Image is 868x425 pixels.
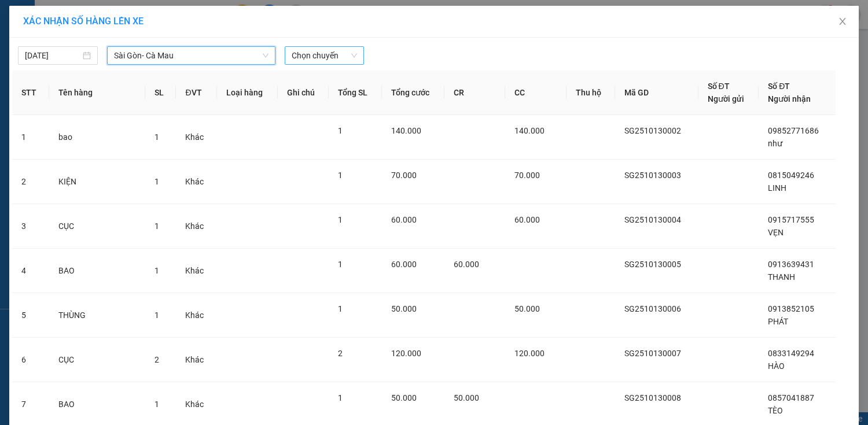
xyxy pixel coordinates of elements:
[155,221,159,231] span: 1
[12,204,49,249] td: 3
[514,215,540,224] span: 60.000
[12,71,49,115] th: STT
[838,17,847,26] span: close
[12,160,49,204] td: 2
[624,215,681,224] span: SG2510130004
[768,393,814,402] span: 0857041887
[768,183,786,193] span: LINH
[155,311,159,320] span: 1
[708,82,730,91] span: Số ĐT
[49,249,146,293] td: BAO
[391,260,417,269] span: 60.000
[826,6,859,38] button: Close
[624,349,681,358] span: SG2510130007
[176,204,217,249] td: Khác
[155,400,159,409] span: 1
[624,393,681,402] span: SG2510130008
[768,349,814,358] span: 0833149294
[338,393,343,402] span: 1
[768,361,785,371] span: HÀO
[114,47,269,64] span: Sài Gòn- Cà Mau
[49,160,146,204] td: KIỆN
[338,171,343,180] span: 1
[624,304,681,313] span: SG2510130006
[49,293,146,338] td: THÙNG
[155,177,159,186] span: 1
[768,260,814,269] span: 0913639431
[12,293,49,338] td: 5
[391,215,417,224] span: 60.000
[514,349,545,358] span: 120.000
[615,71,698,115] th: Mã GD
[624,126,681,135] span: SG2510130002
[768,139,782,148] span: như
[391,171,417,180] span: 70.000
[49,338,146,382] td: CỤC
[382,71,444,115] th: Tổng cước
[338,349,343,358] span: 2
[176,338,217,382] td: Khác
[329,71,382,115] th: Tổng SL
[49,115,146,160] td: bao
[145,71,176,115] th: SL
[217,71,278,115] th: Loại hàng
[176,115,217,160] td: Khác
[155,355,159,364] span: 2
[176,293,217,338] td: Khác
[624,171,681,180] span: SG2510130003
[505,71,567,115] th: CC
[454,393,479,402] span: 50.000
[454,260,479,269] span: 60.000
[768,82,790,91] span: Số ĐT
[49,204,146,249] td: CỤC
[768,304,814,313] span: 0913852105
[768,215,814,224] span: 0915717555
[567,71,615,115] th: Thu hộ
[391,304,417,313] span: 50.000
[338,126,343,135] span: 1
[514,171,540,180] span: 70.000
[768,317,788,326] span: PHÁT
[768,272,795,282] span: THANH
[176,71,217,115] th: ĐVT
[262,52,269,59] span: down
[155,266,159,275] span: 1
[768,228,784,237] span: VẸN
[768,94,811,104] span: Người nhận
[391,349,421,358] span: 120.000
[49,71,146,115] th: Tên hàng
[768,126,819,135] span: 09852771686
[338,304,343,313] span: 1
[391,126,421,135] span: 140.000
[292,47,358,64] span: Chọn chuyến
[768,171,814,180] span: 0815049246
[12,115,49,160] td: 1
[12,338,49,382] td: 6
[155,132,159,142] span: 1
[23,16,144,27] span: XÁC NHẬN SỐ HÀNG LÊN XE
[444,71,506,115] th: CR
[12,249,49,293] td: 4
[391,393,417,402] span: 50.000
[514,126,545,135] span: 140.000
[708,94,744,104] span: Người gửi
[338,260,343,269] span: 1
[768,406,783,415] span: TÈO
[25,49,80,62] input: 13/10/2025
[278,71,329,115] th: Ghi chú
[338,215,343,224] span: 1
[514,304,540,313] span: 50.000
[624,260,681,269] span: SG2510130005
[176,160,217,204] td: Khác
[176,249,217,293] td: Khác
